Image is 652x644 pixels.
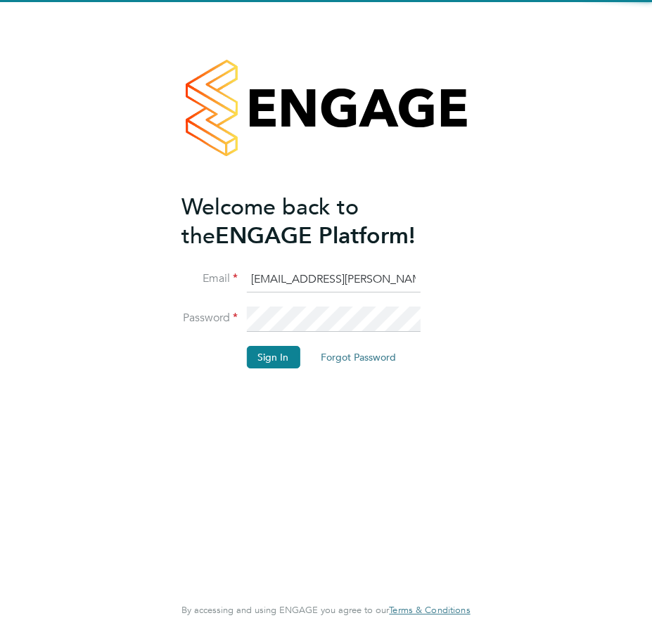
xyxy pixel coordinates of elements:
[181,311,238,326] label: Password
[389,605,470,616] a: Terms & Conditions
[246,267,420,292] input: Enter your work email...
[181,271,238,286] label: Email
[246,346,300,368] button: Sign In
[309,346,407,368] button: Forgot Password
[181,193,456,250] h2: ENGAGE Platform!
[181,193,359,250] span: Welcome back to the
[389,604,470,616] span: Terms & Conditions
[181,604,470,616] span: By accessing and using ENGAGE you agree to our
